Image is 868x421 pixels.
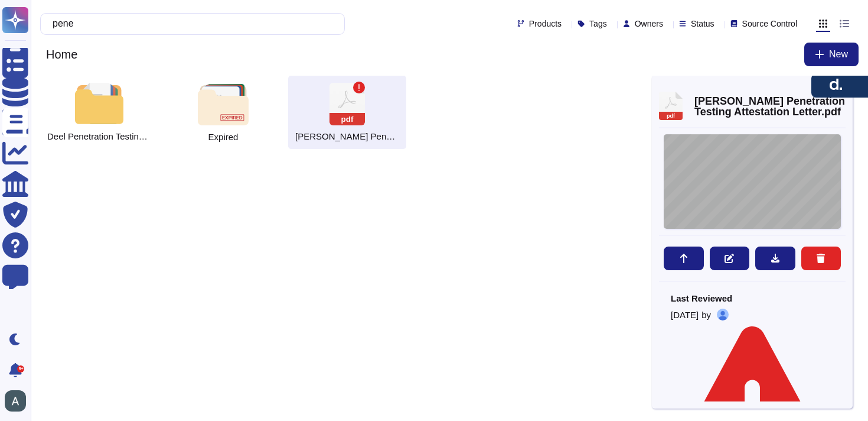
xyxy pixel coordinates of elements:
span: Status [691,20,714,28]
button: user [2,388,34,414]
div: by [671,309,834,320]
span: Deel Penetration Testing Attestation Letter.pdf [295,131,399,142]
span: New [829,50,848,59]
img: user [5,390,26,412]
span: [DATE] [671,310,699,319]
span: Owners [635,20,663,28]
span: Last Reviewed [671,294,834,303]
input: Search by keywords [47,14,332,34]
span: [PERSON_NAME] Penetration Testing Attestation Letter.pdf [694,96,846,117]
button: Download [755,247,795,270]
span: Tags [589,20,607,28]
img: user [717,309,729,320]
button: New [804,43,859,66]
button: Edit [710,247,750,270]
div: 9+ [17,365,24,373]
span: Home [40,46,83,63]
span: Deel Penetration Testing Attestation Letter [47,131,151,142]
span: Expired [208,132,239,141]
button: Move to... [664,247,704,270]
span: Products [529,20,562,28]
span: Source Control [742,20,797,28]
img: folder [198,84,248,125]
button: Delete [801,247,841,270]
